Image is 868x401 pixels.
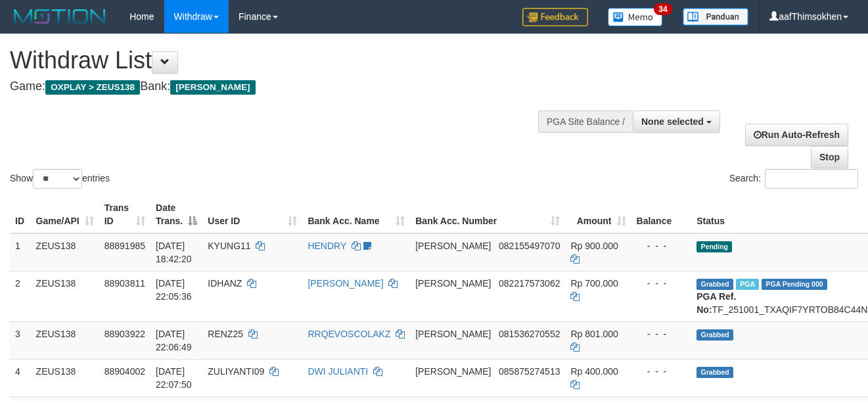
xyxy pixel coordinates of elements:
span: Copy 082155497070 to clipboard [499,241,560,251]
b: PGA Ref. No: [697,291,736,315]
th: User ID: activate to sort column ascending [202,196,302,233]
label: Search: [729,169,858,189]
img: Feedback.jpg [522,8,588,26]
div: PGA Site Balance / [538,110,633,133]
div: - - - [637,327,687,341]
div: - - - [637,277,687,290]
span: Copy 081536270552 to clipboard [499,329,560,339]
span: IDHANZ [208,278,242,289]
span: [DATE] 22:07:50 [156,366,192,390]
th: Trans ID: activate to sort column ascending [99,196,150,233]
span: KYUNG11 [208,241,250,251]
a: HENDRY [308,241,346,251]
span: OXPLAY > ZEUS138 [45,80,140,95]
th: Bank Acc. Name: activate to sort column ascending [302,196,410,233]
img: Button%20Memo.svg [608,8,663,26]
span: RENZ25 [208,329,243,339]
th: Bank Acc. Number: activate to sort column ascending [410,196,565,233]
img: panduan.png [683,8,748,26]
td: 4 [10,359,31,396]
td: 3 [10,321,31,359]
span: Rp 400.000 [570,366,618,377]
span: [PERSON_NAME] [415,329,491,339]
span: Grabbed [697,367,733,378]
th: Date Trans.: activate to sort column descending [150,196,202,233]
td: 1 [10,233,31,271]
span: Rp 801.000 [570,329,618,339]
th: ID [10,196,31,233]
th: Game/API: activate to sort column ascending [31,196,99,233]
td: 2 [10,271,31,321]
span: 88891985 [104,241,145,251]
th: Balance [631,196,692,233]
label: Show entries [10,169,110,189]
span: Pending [697,241,732,252]
h1: Withdraw List [10,47,566,74]
span: 88903811 [104,278,145,289]
th: Amount: activate to sort column ascending [565,196,631,233]
span: Rp 900.000 [570,241,618,251]
td: ZEUS138 [31,233,99,271]
img: MOTION_logo.png [10,7,110,26]
a: Run Auto-Refresh [745,124,848,146]
span: [PERSON_NAME] [415,366,491,377]
span: Grabbed [697,279,733,290]
span: None selected [641,116,704,127]
span: 88903922 [104,329,145,339]
td: ZEUS138 [31,359,99,396]
select: Showentries [33,169,82,189]
span: PGA Pending [762,279,827,290]
a: DWI JULIANTI [308,366,368,377]
span: [DATE] 18:42:20 [156,241,192,264]
span: [DATE] 22:06:49 [156,329,192,352]
button: None selected [633,110,720,133]
span: Copy 085875274513 to clipboard [499,366,560,377]
span: Rp 700.000 [570,278,618,289]
span: [DATE] 22:05:36 [156,278,192,302]
h4: Game: Bank: [10,80,566,93]
span: Grabbed [697,329,733,341]
input: Search: [765,169,858,189]
a: RRQEVOSCOLAKZ [308,329,390,339]
span: [PERSON_NAME] [415,241,491,251]
td: ZEUS138 [31,321,99,359]
td: ZEUS138 [31,271,99,321]
span: 34 [654,3,672,15]
a: Stop [811,146,848,168]
span: 88904002 [104,366,145,377]
span: [PERSON_NAME] [415,278,491,289]
span: ZULIYANTI09 [208,366,264,377]
span: Copy 082217573062 to clipboard [499,278,560,289]
span: Marked by aafchomsokheang [736,279,759,290]
div: - - - [637,239,687,252]
a: [PERSON_NAME] [308,278,383,289]
div: - - - [637,365,687,378]
span: [PERSON_NAME] [170,80,255,95]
